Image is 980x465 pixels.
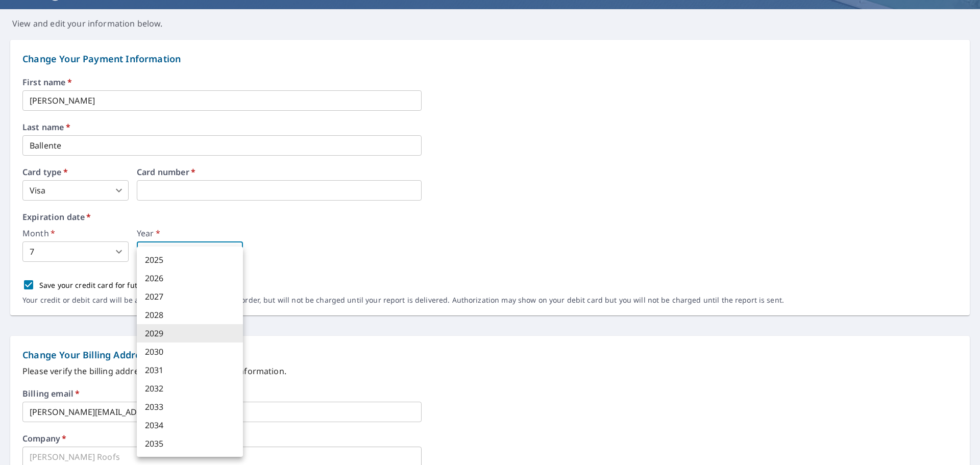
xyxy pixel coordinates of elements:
li: 2028 [137,306,243,324]
li: 2029 [137,324,243,342]
li: 2035 [137,434,243,453]
li: 2032 [137,379,243,398]
li: 2025 [137,251,243,269]
li: 2031 [137,361,243,379]
li: 2033 [137,398,243,416]
li: 2027 [137,287,243,306]
li: 2034 [137,416,243,434]
li: 2026 [137,269,243,287]
li: 2030 [137,342,243,361]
